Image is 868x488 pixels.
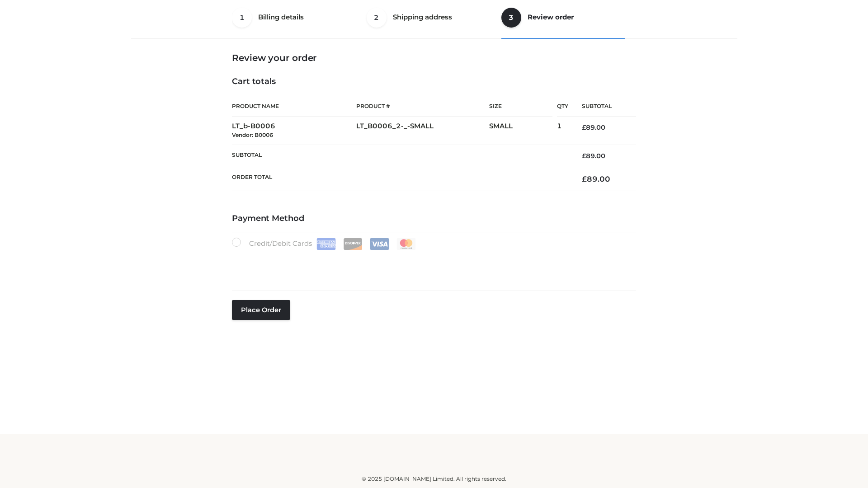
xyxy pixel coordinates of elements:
bdi: 89.00 [582,123,605,131]
td: 1 [557,117,568,145]
h4: Cart totals [232,77,636,87]
h3: Review your order [232,52,636,63]
th: Subtotal [232,145,568,167]
th: Product Name [232,96,356,117]
img: Amex [316,238,336,250]
img: Mastercard [396,238,416,250]
th: Size [489,96,552,117]
td: LT_B0006_2-_-SMALL [356,117,489,145]
span: £ [582,174,587,183]
bdi: 89.00 [582,152,605,160]
td: LT_b-B0006 [232,117,356,145]
th: Order Total [232,167,568,191]
div: © 2025 [DOMAIN_NAME] Limited. All rights reserved. [134,474,734,483]
span: £ [582,123,586,131]
label: Credit/Debit Cards [232,238,417,250]
span: £ [582,152,586,160]
th: Qty [557,96,568,117]
img: Discover [343,238,363,250]
small: Vendor: B0006 [232,131,273,138]
h4: Payment Method [232,214,636,224]
td: SMALL [489,117,557,145]
img: Visa [370,238,389,250]
button: Place order [232,300,290,320]
iframe: Secure payment input frame [230,248,634,281]
bdi: 89.00 [582,174,610,183]
th: Subtotal [568,96,636,117]
th: Product # [356,96,489,117]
